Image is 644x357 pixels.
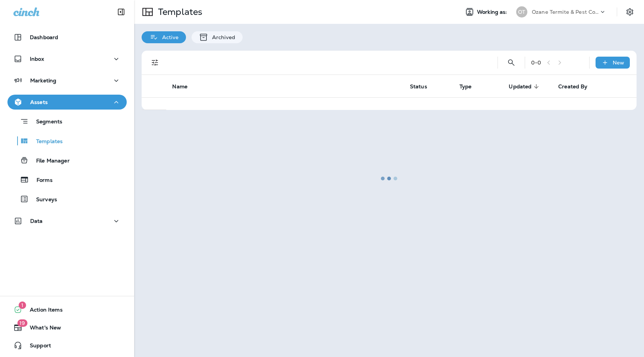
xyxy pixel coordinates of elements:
[22,342,51,351] span: Support
[7,320,127,335] button: 19What's New
[29,119,62,126] p: Segments
[7,191,127,207] button: Surveys
[30,99,48,105] p: Assets
[29,196,57,203] p: Surveys
[7,73,127,88] button: Marketing
[7,95,127,110] button: Assets
[7,302,127,317] button: 1Action Items
[7,51,127,66] button: Inbox
[7,30,127,45] button: Dashboard
[29,177,53,184] p: Forms
[17,319,27,327] span: 19
[30,218,43,224] p: Data
[29,138,63,145] p: Templates
[7,214,127,228] button: Data
[22,307,63,316] span: Action Items
[613,60,624,66] p: New
[22,325,61,334] span: What's New
[30,34,58,40] p: Dashboard
[29,158,70,165] p: File Manager
[7,338,127,353] button: Support
[30,56,44,62] p: Inbox
[7,152,127,168] button: File Manager
[19,301,26,309] span: 1
[7,133,127,149] button: Templates
[7,172,127,187] button: Forms
[7,113,127,129] button: Segments
[30,78,56,83] p: Marketing
[111,4,132,19] button: Collapse Sidebar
